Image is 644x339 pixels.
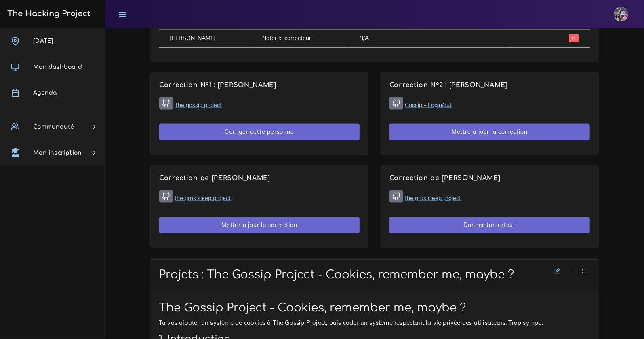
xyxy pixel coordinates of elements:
[33,150,82,156] span: Mon inscription
[159,81,360,89] h4: Correction N°1 : [PERSON_NAME]
[33,64,82,70] span: Mon dashboard
[175,102,222,109] a: The gossip project
[159,217,360,234] button: Mettre à jour la correction
[159,30,251,47] td: [PERSON_NAME]
[389,124,590,140] button: Mettre à jour la correction
[33,124,74,130] span: Communauté
[389,81,590,89] h4: Correction N°2 : [PERSON_NAME]
[159,318,590,328] p: Tu vas ajouter un système de cookies à The Gossip Project, puis coder un système respectant la vi...
[33,38,53,44] span: [DATE]
[405,102,452,109] a: Gossip - Login/out
[614,7,628,21] img: eg54bupqcshyolnhdacp.jpg
[405,195,461,202] a: the gros sleep project
[159,269,590,282] h1: Projets : The Gossip Project - Cookies, remember me, maybe ?
[175,195,231,202] a: the gros sleep project
[159,124,360,140] button: Corriger cette personne
[348,30,507,47] td: N/A
[159,302,590,316] h1: The Gossip Project - Cookies, remember me, maybe ?
[389,217,590,234] button: Donner ton retour
[5,9,90,18] h3: The Hacking Project
[33,90,57,96] span: Agenda
[389,174,590,182] h4: Correction de [PERSON_NAME]
[159,174,360,182] h4: Correction de [PERSON_NAME]
[251,30,348,47] td: Noter le correcteur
